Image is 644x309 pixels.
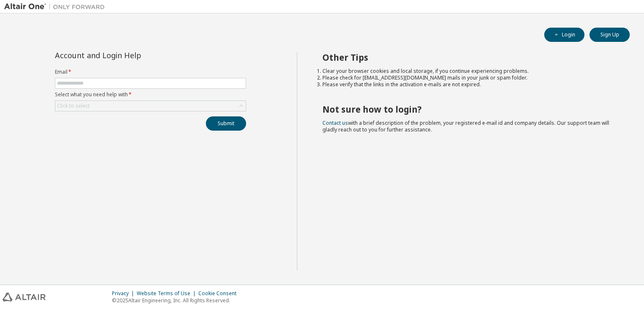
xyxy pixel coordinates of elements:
label: Select what you need help with [55,91,246,98]
span: with a brief description of the problem, your registered e-mail id and company details. Our suppo... [322,119,609,133]
div: Privacy [112,290,137,297]
img: Altair One [4,3,109,11]
p: © 2025 Altair Engineering, Inc. All Rights Reserved. [112,297,241,304]
img: altair_logo.svg [3,293,46,301]
div: Click to select [55,101,246,111]
button: Sign Up [589,28,630,42]
div: Click to select [57,103,90,109]
div: Website Terms of Use [137,290,198,297]
li: Please check for [EMAIL_ADDRESS][DOMAIN_NAME] mails in your junk or spam folder. [322,75,615,81]
button: Login [544,28,584,42]
div: Cookie Consent [198,290,241,297]
div: Account and Login Help [55,52,208,59]
h2: Not sure how to login? [322,104,615,115]
li: Please verify that the links in the activation e-mails are not expired. [322,81,615,88]
label: Email [55,69,246,75]
li: Clear your browser cookies and local storage, if you continue experiencing problems. [322,68,615,75]
h2: Other Tips [322,52,615,63]
a: Contact us [322,119,348,126]
button: Submit [206,116,246,131]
